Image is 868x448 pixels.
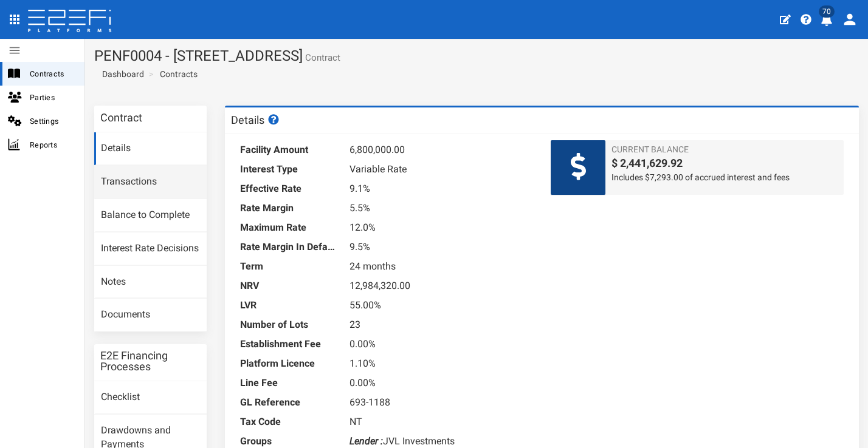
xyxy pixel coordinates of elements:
[350,218,533,237] dd: 12.0%
[100,350,201,372] h3: E2E Financing Processes
[240,179,337,199] dt: Effective Rate
[240,160,337,179] dt: Interest Type
[231,114,281,126] h3: Details
[350,393,533,412] dd: 693-1188
[94,48,859,64] h1: PENF0004 - [STREET_ADDRESS]
[94,232,207,265] a: Interest Rate Decisions
[611,155,838,171] span: $ 2,441,629.92
[611,143,838,155] span: Current Balance
[240,373,337,393] dt: Line Fee
[30,114,75,128] span: Settings
[350,435,383,447] i: Lender :
[240,218,337,237] dt: Maximum Rate
[30,90,75,104] span: Parties
[97,68,144,80] a: Dashboard
[94,299,207,331] a: Documents
[350,334,533,354] dd: 0.00%
[240,257,337,276] dt: Term
[350,315,533,334] dd: 23
[350,296,533,315] dd: 55.00%
[303,53,340,63] small: Contract
[350,199,533,218] dd: 5.5%
[160,68,198,80] a: Contracts
[240,199,337,218] dt: Rate Margin
[240,334,337,354] dt: Establishment Fee
[94,166,207,199] a: Transactions
[240,354,337,373] dt: Platform Licence
[94,199,207,232] a: Balance to Complete
[611,171,838,183] span: Includes $7,293.00 of accrued interest and fees
[94,266,207,299] a: Notes
[94,381,207,414] a: Checklist
[30,67,75,81] span: Contracts
[350,373,533,393] dd: 0.00%
[94,132,207,165] a: Details
[240,393,337,412] dt: GL Reference
[30,138,75,152] span: Reports
[350,354,533,373] dd: 1.10%
[240,315,337,334] dt: Number of Lots
[350,257,533,276] dd: 24 months
[240,237,337,257] dt: Rate Margin In Default
[240,296,337,315] dt: LVR
[350,179,533,199] dd: 9.1%
[350,412,533,432] dd: NT
[350,237,533,257] dd: 9.5%
[240,276,337,296] dt: NRV
[97,69,144,79] span: Dashboard
[350,276,533,296] dd: 12,984,320.00
[240,412,337,432] dt: Tax Code
[240,140,337,160] dt: Facility Amount
[350,160,533,179] dd: Variable Rate
[350,140,533,160] dd: 6,800,000.00
[100,112,142,123] h3: Contract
